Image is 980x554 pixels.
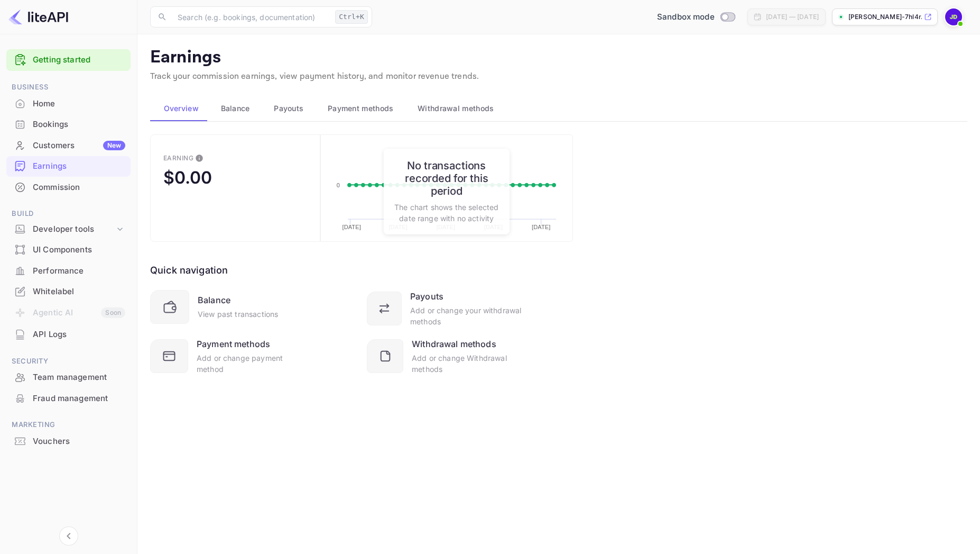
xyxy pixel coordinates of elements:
[221,102,250,115] span: Balance
[33,435,125,448] div: Vouchers
[191,150,208,167] button: This is the amount of confirmed commission that will be paid to you on the next scheduled deposit
[394,159,499,197] h6: No transactions recorded for this period
[197,352,306,375] div: Add or change payment method
[33,181,125,194] div: Commission
[336,182,339,188] text: 0
[6,281,131,301] a: Whitelabel
[6,356,131,367] span: Security
[6,431,131,451] a: Vouchers
[394,202,499,224] p: The chart shows the selected date range with no activity
[6,135,131,156] div: CustomersNew
[171,6,331,28] input: Search (e.g. bookings, documentation)
[412,338,496,350] div: Withdrawal methods
[6,81,131,93] span: Business
[33,54,125,66] a: Getting started
[33,140,125,152] div: Customers
[657,11,715,23] span: Sandbox mode
[653,11,739,23] div: Switch to Production mode
[198,294,230,306] div: Balance
[6,114,131,135] div: Bookings
[6,94,131,114] div: Home
[33,371,125,384] div: Team management
[6,177,131,198] div: Commission
[6,324,131,344] a: API Logs
[150,263,228,277] div: Quick navigation
[164,102,199,115] span: Overview
[6,281,131,302] div: Whitelabel
[8,8,68,25] img: LiteAPI logo
[6,431,131,452] div: Vouchers
[33,244,125,256] div: UI Components
[6,388,131,408] a: Fraud management
[328,102,394,115] span: Payment methods
[6,135,131,155] a: CustomersNew
[33,160,125,172] div: Earnings
[33,223,115,235] div: Developer tools
[198,308,278,320] div: View past transactions
[6,220,131,239] div: Developer tools
[342,224,360,230] text: [DATE]
[848,12,922,22] p: [PERSON_NAME]-7hl4r.nui...
[33,98,125,110] div: Home
[33,393,125,405] div: Fraud management
[766,12,819,22] div: [DATE] — [DATE]
[6,419,131,431] span: Marketing
[418,102,494,115] span: Withdrawal methods
[410,290,443,303] div: Payouts
[274,102,303,115] span: Payouts
[33,286,125,298] div: Whitelabel
[335,10,368,24] div: Ctrl+K
[6,388,131,409] div: Fraud management
[6,261,131,281] div: Performance
[103,141,125,150] div: New
[6,240,131,259] a: UI Components
[6,240,131,260] div: UI Components
[945,8,962,25] img: Jose Dacosta
[150,96,967,121] div: scrollable auto tabs example
[197,338,270,350] div: Payment methods
[6,367,131,387] a: Team management
[163,154,193,162] div: Earning
[410,305,522,327] div: Add or change your withdrawal methods
[59,526,78,546] button: Collapse navigation
[6,208,131,220] span: Build
[6,324,131,345] div: API Logs
[33,329,125,341] div: API Logs
[150,70,967,83] p: Track your commission earnings, view payment history, and monitor revenue trends.
[150,47,967,68] p: Earnings
[33,265,125,277] div: Performance
[6,261,131,280] a: Performance
[6,49,131,71] div: Getting started
[6,177,131,197] a: Commission
[6,367,131,388] div: Team management
[150,134,320,242] button: EarningThis is the amount of confirmed commission that will be paid to you on the next scheduled ...
[6,156,131,176] a: Earnings
[33,119,125,131] div: Bookings
[6,114,131,134] a: Bookings
[412,352,522,375] div: Add or change Withdrawal methods
[532,224,550,230] text: [DATE]
[6,156,131,177] div: Earnings
[163,167,212,188] div: $0.00
[6,94,131,113] a: Home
